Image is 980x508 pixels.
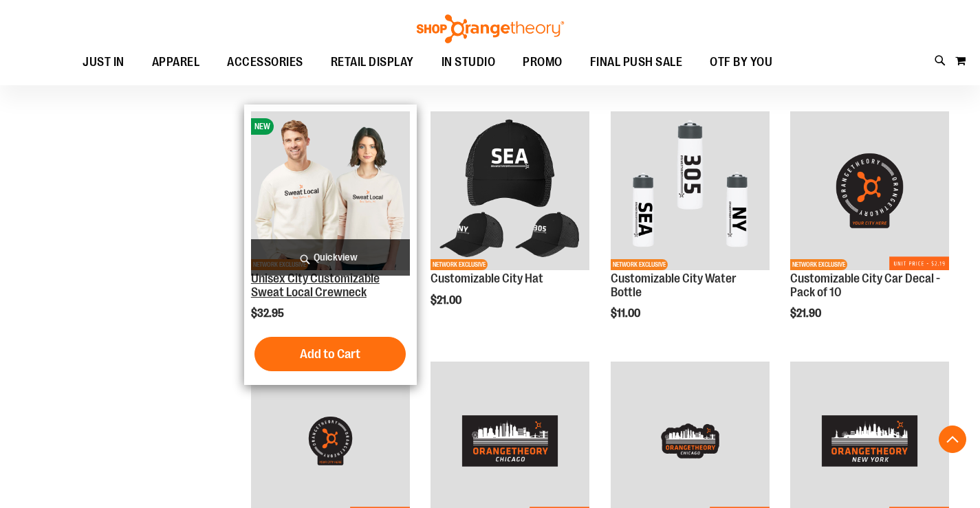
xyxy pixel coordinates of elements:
[244,104,417,386] div: product
[251,239,410,276] a: Quickview
[251,111,410,270] img: Image of Unisex City Customizable NuBlend Crewneck
[431,272,543,285] a: Customizable City Hat
[790,111,949,270] img: Product image for Customizable City Car Decal - 10 PK
[424,104,596,342] div: product
[251,272,380,299] a: Unisex City Customizable Sweat Local Crewneck
[710,47,772,78] span: OTF BY YOU
[254,337,406,371] button: Add to Cart
[783,104,956,355] div: product
[300,346,360,362] span: Add to Cart
[611,259,668,270] span: NETWORK EXCLUSIVE
[227,47,303,78] span: ACCESSORIES
[611,272,737,299] a: Customizable City Water Bottle
[251,118,274,135] span: NEW
[442,47,496,78] span: IN STUDIO
[696,47,786,78] a: OTF BY YOU
[431,111,589,272] a: Main Image of 1536459NETWORK EXCLUSIVE
[790,307,823,320] span: $21.90
[790,259,847,270] span: NETWORK EXCLUSIVE
[590,47,683,78] span: FINAL PUSH SALE
[69,47,138,78] a: JUST IN
[939,426,966,453] button: Back To Top
[213,47,317,78] a: ACCESSORIES
[83,47,124,78] span: JUST IN
[431,259,488,270] span: NETWORK EXCLUSIVE
[611,307,642,320] span: $11.00
[790,272,940,299] a: Customizable City Car Decal - Pack of 10
[523,47,563,78] span: PROMO
[509,47,576,78] a: PROMO
[415,14,566,43] img: Shop Orangetheory
[152,47,200,78] span: APPAREL
[138,47,214,78] a: APPAREL
[431,294,464,307] span: $21.00
[428,47,510,78] a: IN STUDIO
[251,111,410,272] a: Image of Unisex City Customizable NuBlend CrewneckNEWNETWORK EXCLUSIVE
[790,111,949,272] a: Product image for Customizable City Car Decal - 10 PKNETWORK EXCLUSIVE
[331,47,414,78] span: RETAIL DISPLAY
[576,47,697,78] a: FINAL PUSH SALE
[611,111,770,270] img: Customizable City Water Bottle primary image
[251,307,286,320] span: $32.95
[604,104,776,355] div: product
[611,111,770,272] a: Customizable City Water Bottle primary imageNETWORK EXCLUSIVE
[317,47,428,78] a: RETAIL DISPLAY
[431,111,589,270] img: Main Image of 1536459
